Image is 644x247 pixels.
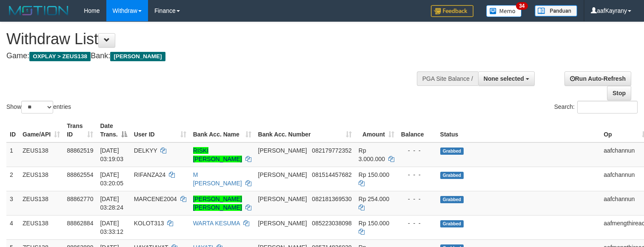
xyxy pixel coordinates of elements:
[478,71,535,86] button: None selected
[258,171,307,178] span: [PERSON_NAME]
[6,118,19,142] th: ID
[134,196,177,202] span: MARCENE2004
[577,101,638,114] input: Search:
[100,147,123,162] span: [DATE] 03:19:03
[564,71,631,86] a: Run Auto-Refresh
[401,195,433,203] div: - - -
[100,220,123,235] span: [DATE] 03:33:12
[6,191,19,215] td: 3
[6,31,421,48] h1: Withdraw List
[437,118,601,142] th: Status
[484,75,524,82] span: None selected
[359,171,389,178] span: Rp 150.000
[63,118,97,142] th: Trans ID: activate to sort column ascending
[440,196,464,203] span: Grabbed
[312,147,351,154] span: Copy 082179772352 to clipboard
[6,142,19,167] td: 1
[440,172,464,179] span: Grabbed
[29,52,91,61] span: OXPLAY > ZEUS138
[359,220,389,227] span: Rp 150.000
[97,118,130,142] th: Date Trans.: activate to sort column descending
[486,5,522,17] img: Button%20Memo.svg
[258,196,307,202] span: [PERSON_NAME]
[19,142,63,167] td: ZEUS138
[359,147,385,162] span: Rp 3.000.000
[440,220,464,227] span: Grabbed
[19,167,63,191] td: ZEUS138
[67,147,93,154] span: 88862519
[6,215,19,239] td: 4
[359,196,389,202] span: Rp 254.000
[258,147,307,154] span: [PERSON_NAME]
[417,71,478,86] div: PGA Site Balance /
[6,101,71,114] label: Show entries
[193,147,242,162] a: RISKI [PERSON_NAME]
[6,52,421,60] h4: Game: Bank:
[535,5,577,17] img: panduan.png
[134,147,157,154] span: DELKYY
[258,220,307,227] span: [PERSON_NAME]
[431,5,473,17] img: Feedback.jpg
[607,86,631,100] a: Stop
[193,196,242,211] a: [PERSON_NAME] [PERSON_NAME]
[312,196,351,202] span: Copy 082181369530 to clipboard
[398,118,437,142] th: Balance
[401,146,433,155] div: - - -
[21,101,53,114] select: Showentries
[100,196,123,211] span: [DATE] 03:28:24
[6,167,19,191] td: 2
[67,196,93,202] span: 88862770
[134,171,166,178] span: RIFANZA24
[193,220,240,227] a: WARTA KESUMA
[67,171,93,178] span: 88862554
[19,215,63,239] td: ZEUS138
[190,118,255,142] th: Bank Acc. Name: activate to sort column ascending
[19,118,63,142] th: Game/API: activate to sort column ascending
[6,4,71,17] img: MOTION_logo.png
[312,220,351,227] span: Copy 085223038098 to clipboard
[134,220,164,227] span: KOLOT313
[401,219,433,227] div: - - -
[255,118,355,142] th: Bank Acc. Number: activate to sort column ascending
[440,148,464,155] span: Grabbed
[554,101,638,114] label: Search:
[401,170,433,179] div: - - -
[516,2,527,10] span: 34
[193,171,242,187] a: M [PERSON_NAME]
[100,171,123,187] span: [DATE] 03:20:05
[312,171,351,178] span: Copy 081514457682 to clipboard
[110,52,165,61] span: [PERSON_NAME]
[355,118,398,142] th: Amount: activate to sort column ascending
[19,191,63,215] td: ZEUS138
[67,220,93,227] span: 88862884
[131,118,190,142] th: User ID: activate to sort column ascending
